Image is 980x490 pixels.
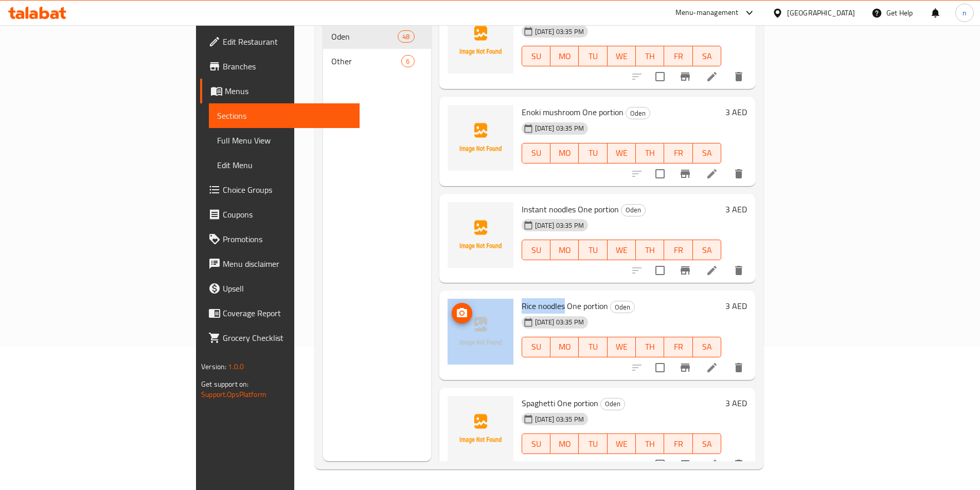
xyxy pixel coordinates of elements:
[550,337,579,357] button: MO
[526,243,546,258] span: SU
[223,233,351,245] span: Promotions
[579,337,607,357] button: TU
[223,282,351,295] span: Upsell
[579,433,607,454] button: TU
[200,251,360,276] a: Menu disclaimer
[583,339,603,354] span: TU
[725,396,747,410] h6: 3 AED
[531,123,588,133] span: [DATE] 03:35 PM
[636,337,664,357] button: TH
[706,264,718,277] a: Edit menu item
[664,143,692,164] button: FR
[668,49,688,64] span: FR
[693,337,721,357] button: SA
[526,437,546,451] span: SU
[448,105,513,171] img: Enoki mushroom One portion
[640,146,660,160] span: TH
[217,159,351,171] span: Edit Menu
[398,32,414,42] span: 48
[401,55,414,67] div: items
[555,49,575,64] span: MO
[555,437,575,451] span: MO
[664,240,692,260] button: FR
[331,55,402,67] div: Other
[323,20,431,78] nav: Menu sections
[612,49,632,64] span: WE
[579,143,607,164] button: TU
[612,146,632,160] span: WE
[726,452,751,477] button: delete
[201,377,248,391] span: Get support on:
[579,46,607,66] button: TU
[600,398,625,410] div: Oden
[608,46,636,66] button: WE
[706,168,718,180] a: Edit menu item
[223,258,351,270] span: Menu disclaimer
[550,433,579,454] button: MO
[209,128,360,153] a: Full Menu View
[522,143,550,164] button: SU
[201,360,226,373] span: Version:
[583,243,603,258] span: TU
[531,221,588,230] span: [DATE] 03:35 PM
[583,49,603,64] span: TU
[649,453,671,475] span: Select to update
[668,243,688,258] span: FR
[697,339,717,354] span: SA
[693,433,721,454] button: SA
[610,301,635,313] div: Oden
[664,433,692,454] button: FR
[223,60,351,72] span: Branches
[448,202,513,268] img: Instant noodles One portion
[668,437,688,451] span: FR
[693,240,721,260] button: SA
[697,146,717,160] span: SA
[555,243,575,258] span: MO
[223,332,351,344] span: Grocery Checklist
[636,240,664,260] button: TH
[402,57,414,66] span: 6
[223,307,351,319] span: Coverage Report
[550,240,579,260] button: MO
[526,49,546,64] span: SU
[725,202,747,216] h6: 3 AED
[522,202,619,217] span: Instant noodles One portion
[649,163,671,185] span: Select to update
[200,227,360,251] a: Promotions
[223,35,351,48] span: Edit Restaurant
[200,202,360,227] a: Coupons
[228,360,244,373] span: 1.0.0
[649,66,671,87] span: Select to update
[522,337,550,357] button: SU
[601,398,625,410] span: Oden
[612,339,632,354] span: WE
[200,325,360,350] a: Grocery Checklist
[664,46,692,66] button: FR
[608,240,636,260] button: WE
[550,143,579,164] button: MO
[693,143,721,164] button: SA
[636,46,664,66] button: TH
[640,339,660,354] span: TH
[323,49,431,74] div: Other6
[448,299,513,365] img: Rice noodles One portion
[522,433,550,454] button: SU
[612,243,632,258] span: WE
[675,7,739,19] div: Menu-management
[201,388,266,401] a: Support.OpsPlatform
[673,355,698,380] button: Branch-specific-item
[452,303,472,323] button: upload picture
[621,204,645,216] span: Oden
[531,414,588,424] span: [DATE] 03:35 PM
[526,339,546,354] span: SU
[697,437,717,451] span: SA
[693,46,721,66] button: SA
[649,260,671,281] span: Select to update
[649,357,671,378] span: Select to update
[706,70,718,83] a: Edit menu item
[209,103,360,128] a: Sections
[200,276,360,301] a: Upsell
[217,134,351,147] span: Full Menu View
[640,49,660,64] span: TH
[706,361,718,374] a: Edit menu item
